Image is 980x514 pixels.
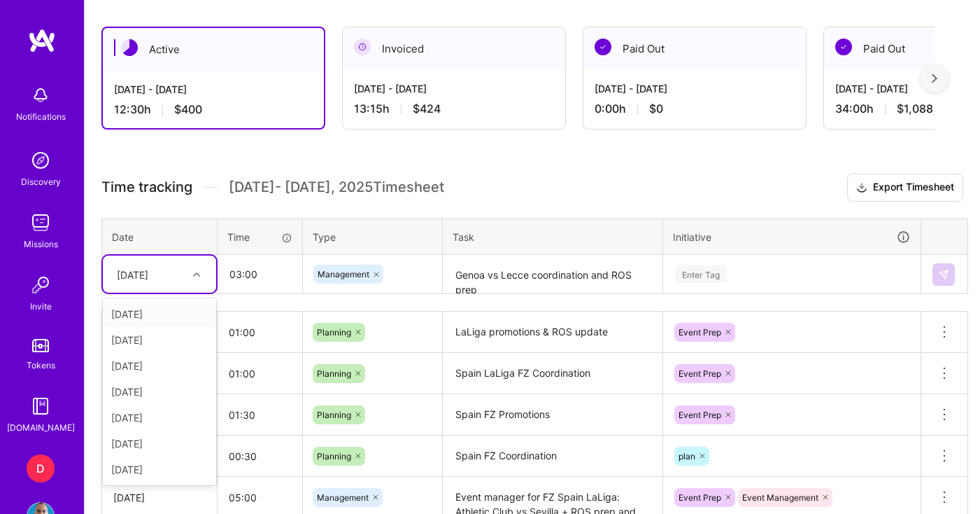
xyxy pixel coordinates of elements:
span: $400 [174,102,202,117]
span: Planning [317,327,351,338]
img: logo [28,28,56,53]
th: Task [443,218,663,255]
th: Type [303,218,443,255]
img: Paid Out [595,39,611,55]
span: Planning [317,451,351,461]
img: guide book [27,392,55,420]
div: Tokens [27,358,55,373]
textarea: Spain FZ Coordination [444,437,661,475]
div: Paid Out [583,27,806,70]
div: [DATE] [103,405,216,431]
div: Enter Tag [675,263,727,285]
span: $0 [649,102,663,116]
div: Time [227,230,292,244]
span: Event Prep [679,368,721,379]
img: Submit [938,269,949,280]
a: D [23,454,58,482]
span: Planning [317,368,351,379]
img: Invoiced [354,39,371,55]
input: HH:MM [218,355,302,392]
div: [DOMAIN_NAME] [7,420,75,435]
textarea: Spain LaLiga FZ Coordination [444,354,661,393]
span: Event Prep [679,327,721,338]
span: Management [318,269,369,279]
div: 0:00 h [595,102,795,116]
div: [DATE] [103,379,216,405]
div: [DATE] [103,327,216,353]
textarea: Spain FZ Promotions [444,396,661,434]
div: [DATE] [117,267,148,282]
span: Event Management [742,492,818,503]
textarea: LaLiga promotions & ROS update [444,313,661,352]
th: Date [102,218,218,255]
button: Export Timesheet [847,174,963,202]
img: teamwork [27,209,55,237]
input: HH:MM [218,396,302,433]
input: HH:MM [218,314,302,351]
textarea: Genoa vs Lecce coordination and ROS prep [444,256,661,293]
div: Missions [24,237,58,251]
span: $1,088 [897,102,933,116]
div: 13:15 h [354,102,554,116]
div: Initiative [673,229,911,245]
i: icon Chevron [193,271,200,278]
span: Planning [317,410,351,420]
span: plan [679,451,695,461]
div: [DATE] - [DATE] [595,81,795,96]
img: tokens [32,339,49,352]
img: Paid Out [835,39,852,55]
div: D [27,454,55,482]
div: Active [103,28,324,71]
span: [DATE] - [DATE] , 2025 Timesheet [229,179,444,196]
div: Invoiced [343,27,565,70]
div: Notifications [16,109,66,124]
img: Invite [27,271,55,299]
div: Invite [30,299,52,314]
img: right [932,74,937,83]
div: [DATE] [103,301,216,327]
input: HH:MM [218,256,301,293]
div: [DATE] - [DATE] [114,82,313,97]
div: [DATE] [113,490,206,505]
div: Discovery [21,174,61,189]
i: icon Download [856,181,867,195]
div: [DATE] [103,457,216,482]
span: Event Prep [679,410,721,420]
span: Management [317,492,369,503]
div: [DATE] [103,353,216,379]
div: [DATE] [103,431,216,457]
span: $424 [413,102,441,116]
img: bell [27,81,55,109]
img: discovery [27,146,55,174]
img: Active [121,39,138,56]
span: Time tracking [101,179,192,196]
div: [DATE] - [DATE] [354,81,554,96]
span: Event Prep [679,492,721,503]
input: HH:MM [218,438,302,475]
div: 12:30 h [114,102,313,117]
